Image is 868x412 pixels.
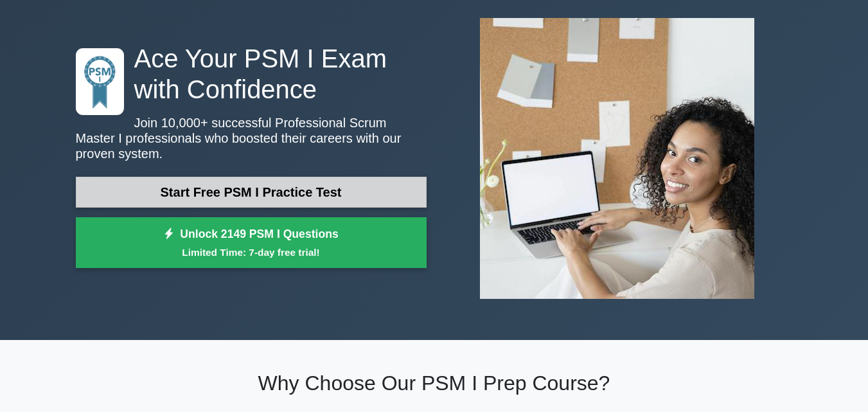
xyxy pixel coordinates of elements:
[76,115,427,161] p: Join 10,000+ successful Professional Scrum Master I professionals who boosted their careers with ...
[76,217,427,269] a: Unlock 2149 PSM I QuestionsLimited Time: 7-day free trial!
[76,43,427,105] h1: Ace Your PSM I Exam with Confidence
[76,177,427,208] a: Start Free PSM I Practice Test
[92,245,411,260] small: Limited Time: 7-day free trial!
[76,371,793,395] h2: Why Choose Our PSM I Prep Course?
